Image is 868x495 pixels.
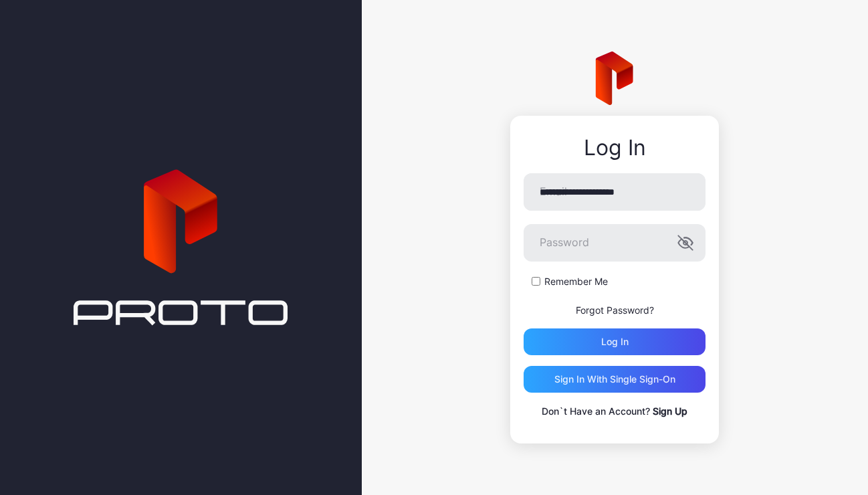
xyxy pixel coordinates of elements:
input: Password [524,224,706,262]
button: Log in [524,328,706,355]
p: Don`t Have an Account? [524,403,706,419]
label: Remember Me [544,275,608,288]
button: Sign in With Single Sign-On [524,366,706,393]
input: Email [524,173,706,211]
div: Log in [601,336,629,347]
a: Sign Up [653,405,687,417]
div: Log In [524,136,706,160]
a: Forgot Password? [576,304,654,316]
button: Password [677,235,693,251]
div: Sign in With Single Sign-On [554,374,675,385]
